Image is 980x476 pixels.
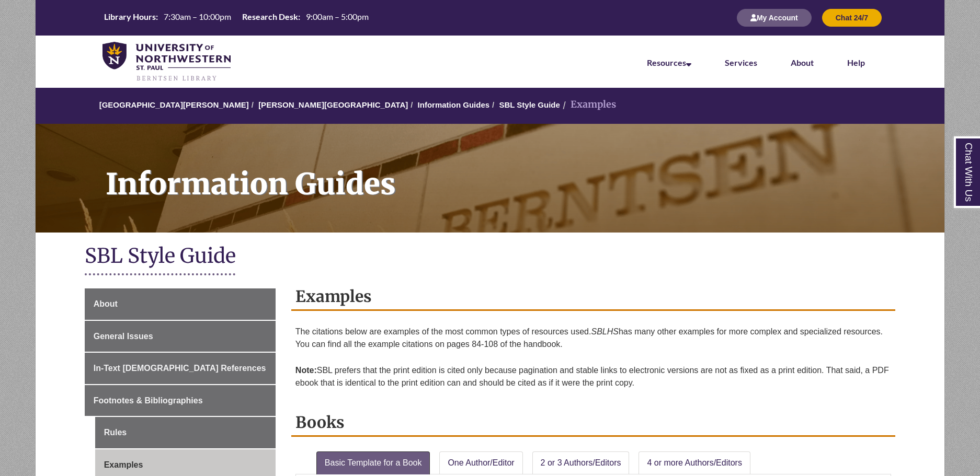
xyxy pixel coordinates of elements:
[85,385,276,416] a: Footnotes & Bibliographies
[99,100,249,109] a: [GEOGRAPHIC_DATA][PERSON_NAME]
[532,451,630,474] a: 2 or 3 Authors/Editors
[295,321,891,355] p: The citations below are examples of the most common types of resources used. has many other examp...
[164,11,231,21] span: 7:30am – 10:00pm
[791,57,814,67] a: About
[847,57,865,67] a: Help
[85,243,896,271] h1: SBL Style Guide
[439,451,522,474] a: One Author/Editor
[94,332,153,341] span: General Issues
[94,364,266,373] span: In-Text [DEMOGRAPHIC_DATA] References
[295,366,317,375] strong: Note:
[499,100,560,109] a: SBL Style Guide
[295,360,891,393] p: SBL prefers that the print edition is cited only because pagination and stable links to electroni...
[560,97,616,112] li: Examples
[100,11,373,25] a: Hours Today
[822,9,882,27] button: Chat 24/7
[36,124,944,233] a: Information Guides
[647,57,691,67] a: Resources
[94,124,944,219] h1: Information Guides
[100,11,159,22] th: Library Hours:
[291,409,895,437] h2: Books
[725,57,757,67] a: Services
[291,283,895,311] h2: Examples
[94,299,118,308] span: About
[822,13,882,22] a: Chat 24/7
[737,9,812,27] button: My Account
[100,11,373,24] table: Hours Today
[418,100,490,109] a: Information Guides
[316,451,430,474] a: Basic Template for a Book
[85,288,276,320] a: About
[639,451,750,474] a: 4 or more Authors/Editors
[306,11,369,21] span: 9:00am – 5:00pm
[258,100,408,109] a: [PERSON_NAME][GEOGRAPHIC_DATA]
[737,13,812,22] a: My Account
[102,42,231,83] img: UNWSP Library Logo
[94,396,203,405] span: Footnotes & Bibliographies
[238,11,302,22] th: Research Desk:
[95,417,276,448] a: Rules
[85,321,276,352] a: General Issues
[85,353,276,384] a: In-Text [DEMOGRAPHIC_DATA] References
[591,327,618,336] em: SBLHS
